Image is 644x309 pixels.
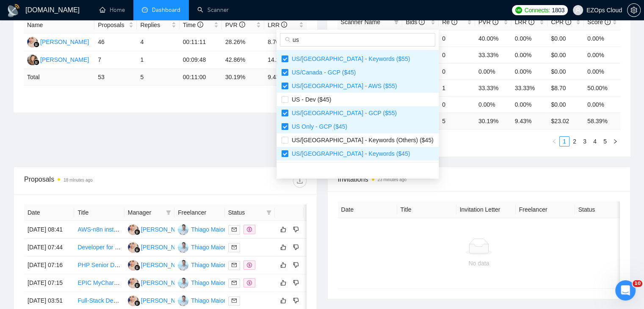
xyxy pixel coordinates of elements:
th: Date [24,204,74,221]
td: 9.43 % [511,113,548,129]
img: gigradar-bm.png [134,247,140,253]
td: 1 [439,80,475,96]
span: info-circle [281,22,287,28]
button: setting [627,3,641,17]
td: 7 [94,51,137,69]
div: No data [345,259,614,268]
li: 3 [580,136,590,146]
span: info-circle [492,19,498,25]
a: TMThiago Maior [178,243,226,250]
span: filter [394,19,399,25]
button: left [549,136,559,146]
img: gigradar-bm.png [33,41,39,47]
div: Thiago Maior [191,225,226,234]
a: AJ[PERSON_NAME] [128,279,190,286]
span: mail [232,227,237,232]
span: like [280,244,286,251]
th: Title [74,204,124,221]
a: setting [627,7,641,14]
td: [DATE] 07:16 [24,257,74,274]
td: 0 [439,47,475,63]
span: like [280,297,286,304]
td: 42.86% [222,51,264,69]
button: like [278,295,288,306]
img: TM [178,260,188,270]
img: logo [7,4,20,17]
div: [PERSON_NAME] [141,278,190,287]
td: 0.00% [475,96,511,113]
span: mail [232,262,237,268]
span: like [280,226,286,233]
span: info-circle [239,22,245,28]
span: Bids [406,19,425,25]
div: [PERSON_NAME] [40,55,89,64]
span: US Only - GCP ($45) [288,123,347,130]
img: upwork-logo.png [515,7,522,14]
span: Proposals [98,20,127,30]
td: 46 [94,33,137,51]
img: TM [178,278,188,288]
td: 33.33% [475,80,511,96]
img: AJ [128,278,138,288]
span: Scanner Name [341,19,380,25]
img: gigradar-bm.png [33,59,39,65]
button: right [610,136,620,146]
div: [PERSON_NAME] [141,243,190,252]
img: AJ [128,260,138,270]
td: 00:11:11 [180,33,222,51]
a: AJ[PERSON_NAME] [128,297,190,303]
td: 5 [439,113,475,129]
a: Developer for Ecosystem Project Deployment and Bug Fixes [77,244,237,251]
span: US/[GEOGRAPHIC_DATA] - GCP ($55) [288,110,397,116]
span: dislike [293,262,299,268]
button: like [278,278,288,288]
td: 0 [439,30,475,47]
span: download [293,177,306,184]
span: search [285,37,291,43]
span: info-circle [451,19,457,25]
a: TMThiago Maior [178,279,226,286]
button: dislike [291,260,301,270]
span: dislike [293,279,299,286]
a: 1 [560,137,569,146]
td: $0.00 [547,47,584,63]
td: 8.70% [264,33,307,51]
td: PHP Senior Developer/Ka pro klíčový projekt (Mikroservisní architektura) [74,257,124,274]
span: PVR [225,22,245,28]
td: $ 23.02 [547,113,584,129]
td: 40.00% [475,30,511,47]
td: $0.00 [547,30,584,47]
span: mail [232,280,237,285]
span: dollar [247,280,252,285]
th: Freelancer [174,204,224,221]
td: 0.00% [584,96,620,113]
a: Full-Stack Developer (React + Python/FastAPI) for AI Marketing SaaS MVP [77,297,275,304]
td: 1 [137,51,179,69]
span: info-circle [605,19,611,25]
td: 0.00% [511,47,548,63]
span: US/[GEOGRAPHIC_DATA] - AWS ($55) [288,83,397,89]
td: Total [24,69,94,86]
td: 0 [439,96,475,113]
li: 1 [559,136,569,146]
td: $8.70 [547,80,584,96]
button: like [278,242,288,252]
a: 4 [590,137,600,146]
td: 9.43 % [264,69,307,86]
a: homeHome [100,6,125,14]
button: dislike [291,278,301,288]
td: 0.00% [475,63,511,80]
div: Thiago Maior [191,243,226,252]
div: [PERSON_NAME] [141,225,190,234]
td: 0.00% [511,63,548,80]
span: LRR [515,19,534,25]
iframe: Intercom live chat [615,280,636,301]
td: $0.00 [547,96,584,113]
td: 0 [439,63,475,80]
th: Proposals [94,17,137,33]
a: AJ[PERSON_NAME] [128,261,190,268]
div: Thiago Maior [191,278,226,287]
td: 33.33% [475,47,511,63]
a: searchScanner [197,6,229,14]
